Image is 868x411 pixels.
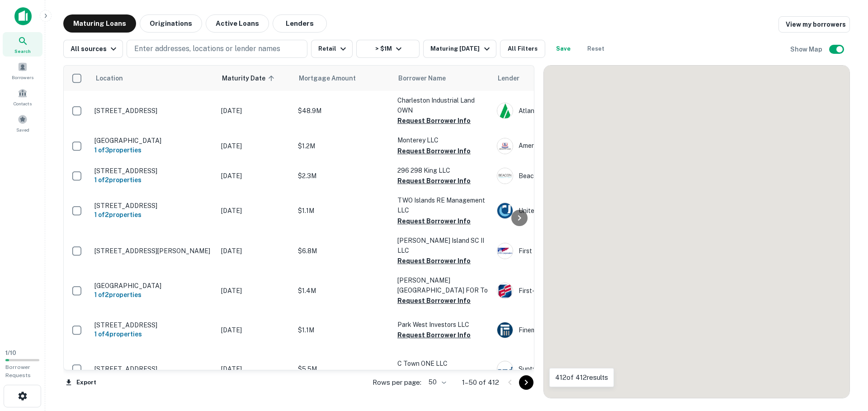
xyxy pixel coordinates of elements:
[397,195,488,215] p: TWO Islands RE Management LLC
[462,377,499,388] p: 1–50 of 412
[497,243,632,259] div: First National Bank Of [US_STATE]
[298,246,388,256] p: $6.8M
[492,66,637,91] th: Lender
[823,339,868,382] iframe: Chat Widget
[497,168,513,184] img: picture
[221,364,289,374] p: [DATE]
[397,275,488,295] p: [PERSON_NAME][GEOGRAPHIC_DATA] FOR To
[221,171,289,181] p: [DATE]
[549,40,578,58] button: Save your search to get updates of matches that match your search criteria.
[397,368,471,379] button: Request Borrower Info
[497,203,513,218] img: picture
[12,74,33,81] span: Borrowers
[298,325,388,335] p: $1.1M
[94,365,212,373] p: [STREET_ADDRESS]
[94,290,212,300] h6: 1 of 2 properties
[497,322,513,338] img: picture
[221,246,289,256] p: [DATE]
[3,85,42,109] a: Contacts
[221,141,289,151] p: [DATE]
[3,32,42,57] a: Search
[497,283,632,299] div: First-citizens Bank & Trust Company
[95,73,123,84] span: Location
[423,40,496,58] button: Maturing [DATE]
[397,320,488,330] p: Park West Investors LLC
[555,372,608,383] p: 412 of 412 results
[497,138,513,154] img: picture
[221,206,289,216] p: [DATE]
[94,145,212,155] h6: 1 of 3 properties
[397,216,471,227] button: Request Borrower Info
[94,210,212,220] h6: 1 of 2 properties
[217,66,293,91] th: Maturity Date
[397,165,488,175] p: 296 298 King LLC
[3,58,42,83] a: Borrowers
[63,376,99,389] button: Export
[94,202,212,210] p: [STREET_ADDRESS]
[222,73,277,84] span: Maturity Date
[293,66,393,91] th: Mortgage Amount
[221,325,289,335] p: [DATE]
[356,40,420,58] button: > $1M
[397,236,488,255] p: [PERSON_NAME] Island SC II LLC
[397,95,488,115] p: Charleston Industrial Land OWN
[298,364,388,374] p: $5.5M
[298,171,388,181] p: $2.3M
[373,377,421,388] p: Rows per page:
[14,7,32,25] img: capitalize-icon.png
[778,16,850,33] a: View my borrowers
[298,141,388,151] p: $1.2M
[94,282,212,290] p: [GEOGRAPHIC_DATA]
[134,43,280,54] p: Enter addresses, locations or lender names
[497,138,632,154] div: Ameristate Bank
[790,44,824,54] h6: Show Map
[94,107,212,115] p: [STREET_ADDRESS]
[299,73,368,84] span: Mortgage Amount
[298,286,388,296] p: $1.4M
[14,47,31,55] span: Search
[5,364,31,378] span: Borrower Requests
[498,73,519,84] span: Lender
[497,361,632,377] div: Suntrust Banks, Inc.
[544,66,849,398] div: 0 0
[90,66,217,91] th: Location
[397,135,488,145] p: Monterey LLC
[397,146,471,156] button: Request Borrower Info
[497,322,632,338] div: Finemark National Bank & Trust
[298,106,388,116] p: $48.9M
[397,255,471,266] button: Request Borrower Info
[94,247,212,255] p: [STREET_ADDRESS][PERSON_NAME]
[63,40,123,58] button: All sources
[397,115,471,126] button: Request Borrower Info
[94,137,212,145] p: [GEOGRAPHIC_DATA]
[397,295,471,306] button: Request Borrower Info
[393,66,492,91] th: Borrower Name
[397,175,471,186] button: Request Borrower Info
[497,283,513,298] img: picture
[430,43,492,54] div: Maturing [DATE]
[71,43,119,54] div: All sources
[63,14,136,33] button: Maturing Loans
[497,168,632,184] div: Beacon Community Bank
[519,375,533,390] button: Go to next page
[497,103,513,118] img: picture
[94,321,212,329] p: [STREET_ADDRESS]
[94,167,212,175] p: [STREET_ADDRESS]
[397,359,488,368] p: C Town ONE LLC
[3,111,42,135] a: Saved
[94,175,212,185] h6: 1 of 2 properties
[397,330,471,340] button: Request Borrower Info
[5,350,16,356] span: 1 / 10
[273,14,327,33] button: Lenders
[497,361,513,377] img: picture
[94,329,212,339] h6: 1 of 4 properties
[221,286,289,296] p: [DATE]
[398,73,446,84] span: Borrower Name
[311,40,353,58] button: Retail
[298,206,388,216] p: $1.1M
